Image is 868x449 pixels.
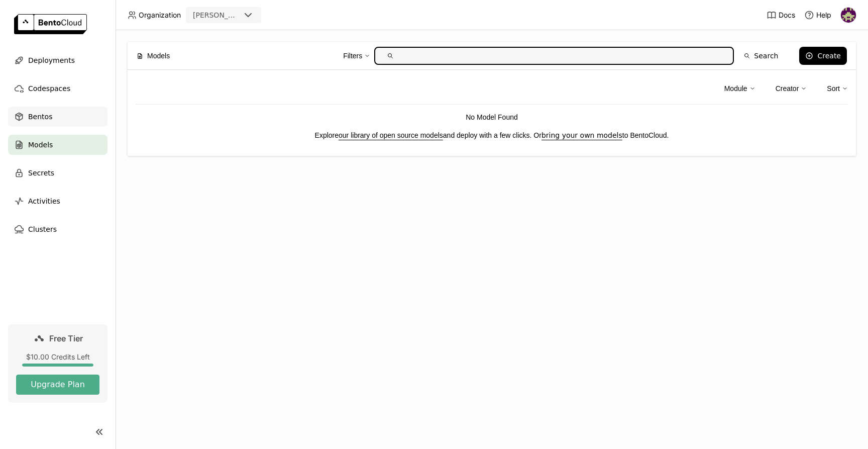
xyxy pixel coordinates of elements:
span: Free Tier [49,333,83,343]
div: Creator [776,78,807,99]
span: Organization [139,11,181,20]
p: No Model Found [136,112,848,123]
img: Yair Liberzon [841,8,856,23]
div: Filters [343,45,370,66]
div: Filters [343,50,362,61]
span: Models [28,139,53,151]
div: Create [817,52,841,60]
div: Creator [776,83,799,94]
div: Help [804,10,831,20]
div: Sort [827,78,848,99]
input: Selected liberzon. [241,11,242,21]
div: Module [724,78,755,99]
a: our library of open source models [339,131,443,139]
span: Help [816,11,831,20]
button: Search [738,47,784,65]
div: Sort [827,83,840,94]
button: Upgrade Plan [16,375,99,395]
button: Create [799,47,847,65]
div: $10.00 Credits Left [16,352,99,362]
div: [PERSON_NAME] [193,10,240,20]
span: Activities [28,195,60,207]
p: Explore and deploy with a few clicks. Or to BentoCloud. [136,130,848,141]
div: Module [724,83,747,94]
span: Codespaces [28,82,70,95]
a: Bentos [8,107,107,127]
a: Docs [767,10,795,20]
a: Codespaces [8,78,107,99]
img: logo [14,14,87,34]
span: Bentos [28,111,52,123]
a: Secrets [8,163,107,183]
a: Models [8,135,107,155]
span: Secrets [28,167,54,179]
a: Deployments [8,50,107,70]
a: Clusters [8,219,107,239]
a: Activities [8,191,107,211]
span: Deployments [28,54,75,66]
a: bring your own models [541,131,622,139]
span: Clusters [28,223,57,235]
span: Models [147,50,170,61]
a: Free Tier$10.00 Credits LeftUpgrade Plan [8,324,107,403]
span: Docs [779,11,795,20]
